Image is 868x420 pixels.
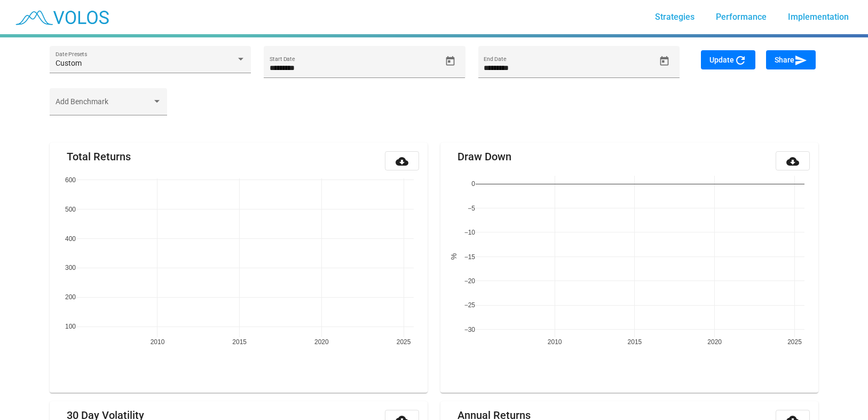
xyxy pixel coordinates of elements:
span: Update [709,56,747,64]
span: Strategies [655,12,695,22]
a: Implementation [779,7,857,27]
mat-icon: send [794,54,807,67]
mat-icon: cloud_download [786,155,799,168]
span: Implementation [788,12,849,22]
mat-icon: refresh [734,54,747,67]
mat-card-title: Total Returns [67,151,131,162]
mat-icon: cloud_download [396,155,408,168]
button: Update [701,50,755,69]
span: Custom [56,59,82,67]
a: Performance [707,7,775,27]
a: Strategies [646,7,703,27]
button: Open calendar [441,52,460,71]
mat-card-title: Draw Down [457,151,511,162]
img: blue_transparent.png [9,4,114,30]
span: Share [775,56,807,64]
button: Share [766,50,816,69]
span: Performance [716,12,767,22]
button: Open calendar [655,52,674,71]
